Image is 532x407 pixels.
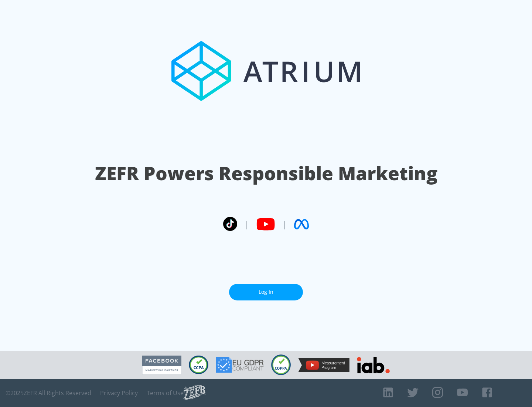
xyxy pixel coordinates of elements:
span: © 2025 ZEFR All Rights Reserved [6,389,91,397]
img: GDPR Compliant [216,357,264,373]
img: Facebook Marketing Partner [142,356,181,374]
img: YouTube Measurement Program [298,358,349,372]
a: Privacy Policy [100,389,138,397]
img: COPPA Compliant [271,354,291,375]
a: Log In [229,284,303,300]
img: CCPA Compliant [189,356,208,374]
h1: ZEFR Powers Responsible Marketing [95,161,437,186]
img: IAB [357,357,390,373]
span: | [245,219,249,230]
a: Terms of Use [147,389,184,397]
span: | [282,219,287,230]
